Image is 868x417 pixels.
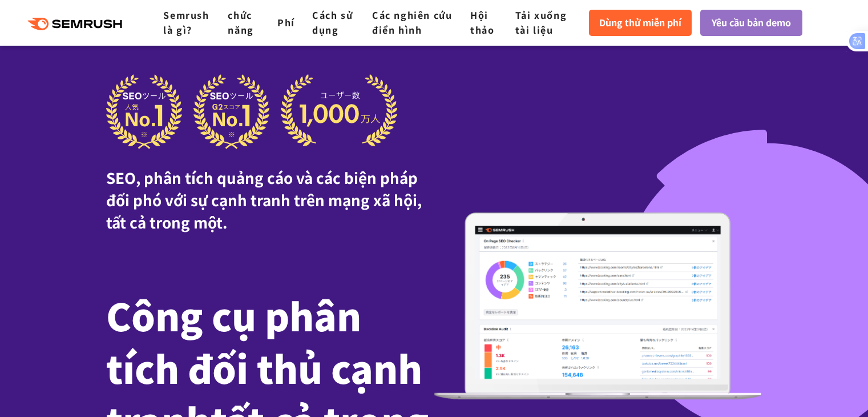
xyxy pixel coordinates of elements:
a: Tải xuống tài liệu [515,8,567,37]
a: Phí [277,15,295,29]
a: chức năng [228,8,253,37]
a: Semrush là gì? [163,8,209,37]
font: Yêu cầu bản demo [712,15,791,29]
a: Dùng thử miễn phí [589,10,692,36]
a: Cách sử dụng [312,8,353,37]
font: SEO, phân tích quảng cáo và các biện pháp đối phó với sự cạnh tranh trên mạng xã hội, tất cả tron... [106,167,422,232]
a: Hội thảo [470,8,494,37]
font: Dùng thử miễn phí [599,15,681,29]
a: Các nghiên cứu điển hình [372,8,452,37]
a: Yêu cầu bản demo [700,10,802,36]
